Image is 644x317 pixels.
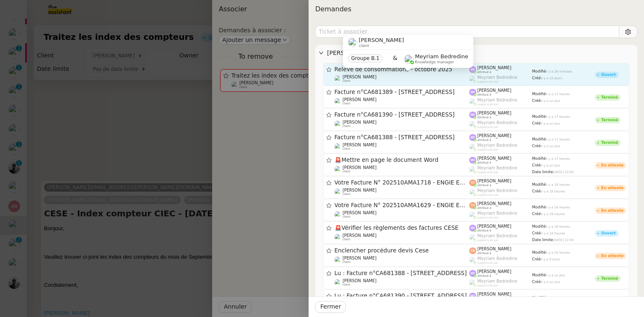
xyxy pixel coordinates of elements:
[315,45,637,61] div: [PERSON_NAME]
[601,73,616,77] div: Ouvert
[541,280,561,284] span: il y a un jour
[478,125,499,129] span: suppervisé par
[532,273,546,277] span: Modifié
[546,138,570,141] span: il y a 17 heures
[469,112,476,119] img: svg
[532,280,541,284] span: Créé
[335,89,470,95] span: Facture n°CA681389 - [STREET_ADDRESS]
[478,171,499,174] span: suppervisé par
[601,209,623,213] div: En attente
[469,179,476,187] img: svg
[478,292,512,296] span: [PERSON_NAME]
[343,256,377,260] span: [PERSON_NAME]
[469,257,476,264] img: users%2FaellJyylmXSg4jqeVbanehhyYJm1%2Favatar%2Fprofile-pic%20(4).png
[469,202,476,209] img: svg
[469,292,532,300] app-user-label: attribué à
[478,70,491,74] span: attribué à
[532,296,546,300] span: Modifié
[469,120,532,129] app-user-label: suppervisé par
[478,206,491,210] span: attribué à
[546,183,570,187] span: il y a 18 heures
[469,189,476,196] img: users%2FaellJyylmXSg4jqeVbanehhyYJm1%2Favatar%2Fprofile-pic%20(4).png
[532,114,546,119] span: Modifié
[469,143,532,151] app-user-label: suppervisé par
[335,279,342,286] img: users%2FHIWaaSoTa5U8ssS5t403NQMyZZE3%2Favatar%2Fa4be050e-05fa-4f28-bbe7-e7e8e4788720
[478,103,499,106] span: suppervisé par
[478,156,512,161] span: [PERSON_NAME]
[541,99,561,103] span: il y a un jour
[546,115,570,119] span: il y a 17 heures
[335,143,470,151] app-user-detailed-label: client
[343,188,377,192] span: [PERSON_NAME]
[601,164,623,167] div: En attente
[343,79,351,83] span: client
[469,201,532,210] app-user-label: attribué à
[469,224,532,232] app-user-label: attribué à
[335,203,470,208] span: Votre Facture N° 202510AMA1629 - ENGIE ENERGIE SERVICES
[478,111,512,115] span: [PERSON_NAME]
[343,147,351,151] span: client
[478,98,517,102] span: Meyriam Bedredine
[478,234,517,238] span: Meyriam Bedredine
[541,231,565,235] span: il y a 18 heures
[359,37,404,43] span: [PERSON_NAME]
[343,102,351,105] span: client
[532,224,546,229] span: Modifié
[348,38,357,47] img: users%2FHIWaaSoTa5U8ssS5t403NQMyZZE3%2Favatar%2Fa4be050e-05fa-4f28-bbe7-e7e8e4788720
[478,193,499,197] span: suppervisé par
[335,233,470,242] app-user-detailed-label: client
[478,120,517,125] span: Meyriam Bedredine
[469,75,476,83] img: users%2FaellJyylmXSg4jqeVbanehhyYJm1%2Favatar%2Fprofile-pic%20(4).png
[335,293,470,299] span: Lu : Facture n°CA681390 - [STREET_ADDRESS]
[335,165,470,174] app-user-detailed-label: client
[315,5,351,13] span: Demandes
[469,65,532,74] app-user-label: attribué à
[335,75,342,82] img: users%2FHIWaaSoTa5U8ssS5t403NQMyZZE3%2Favatar%2Fa4be050e-05fa-4f28-bbe7-e7e8e4788720
[478,65,512,70] span: [PERSON_NAME]
[393,53,397,64] span: &
[478,161,491,164] span: attribué à
[478,201,512,206] span: [PERSON_NAME]
[343,278,377,283] span: [PERSON_NAME]
[478,247,512,251] span: [PERSON_NAME]
[335,112,470,118] span: Facture n°CA681390 - [STREET_ADDRESS]
[343,192,351,196] span: client
[343,75,377,79] span: [PERSON_NAME]
[469,166,476,173] img: users%2FaellJyylmXSg4jqeVbanehhyYJm1%2Favatar%2Fprofile-pic%20(4).png
[478,224,512,229] span: [PERSON_NAME]
[415,60,454,65] span: Knowledge manager
[469,121,476,128] img: users%2FaellJyylmXSg4jqeVbanehhyYJm1%2Favatar%2Fprofile-pic%20(4).png
[335,67,470,73] span: Relevé de consommations - octobre 2025
[469,211,476,218] img: users%2FaellJyylmXSg4jqeVbanehhyYJm1%2Favatar%2Fprofile-pic%20(4).png
[532,182,546,187] span: Modifié
[469,269,532,278] app-user-label: attribué à
[469,256,532,265] app-user-label: suppervisé par
[532,205,546,209] span: Modifié
[469,225,476,232] img: svg
[478,256,517,261] span: Meyriam Bedredine
[541,190,565,193] span: il y a 18 heures
[546,205,570,209] span: il y a 18 heures
[532,92,546,96] span: Modifié
[348,54,383,62] nz-tag: Groupe B.1
[335,75,470,83] app-user-detailed-label: client
[478,261,499,265] span: suppervisé par
[478,184,491,187] span: attribué à
[335,166,342,173] img: users%2FHIWaaSoTa5U8ssS5t403NQMyZZE3%2Favatar%2Fa4be050e-05fa-4f28-bbe7-e7e8e4788720
[315,301,346,313] button: Fermer
[469,211,532,219] app-user-label: suppervisé par
[469,166,532,174] app-user-label: suppervisé par
[532,189,541,193] span: Créé
[469,98,476,105] img: users%2FaellJyylmXSg4jqeVbanehhyYJm1%2Favatar%2Fprofile-pic%20(4).png
[553,238,574,242] span: [DATE] 12:00
[335,248,470,254] span: Enclencher procédure devis Cese
[335,143,342,150] img: users%2FHIWaaSoTa5U8ssS5t403NQMyZZE3%2Favatar%2Fa4be050e-05fa-4f28-bbe7-e7e8e4788720
[469,293,476,300] img: svg
[532,212,541,216] span: Créé
[532,163,541,167] span: Créé
[546,273,566,277] span: il y a un jour
[404,53,468,64] app-user-label: Knowledge manager
[343,125,351,128] span: client
[469,188,532,197] app-user-label: suppervisé par
[469,179,532,187] app-user-label: attribué à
